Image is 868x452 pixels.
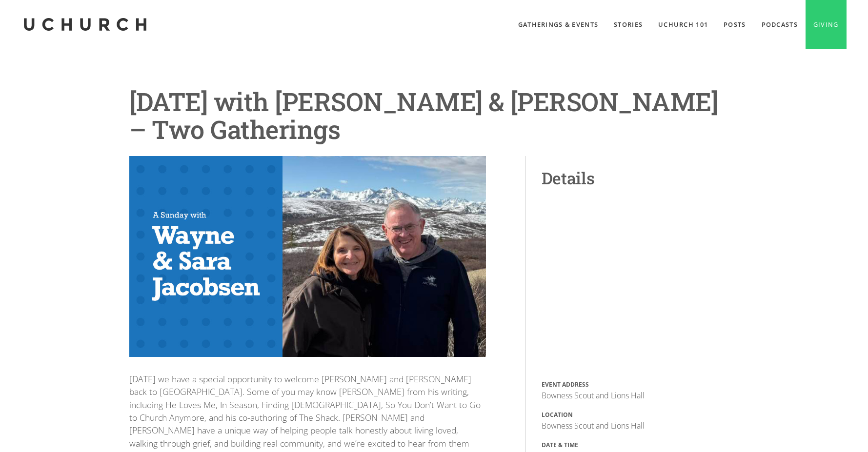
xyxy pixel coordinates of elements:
[542,382,724,388] div: EVENT ADDRESS
[129,88,739,143] h1: [DATE] with [PERSON_NAME] & [PERSON_NAME] – Two Gatherings
[542,168,724,188] h2: Details
[542,412,724,418] div: Location
[129,156,486,356] img: This Sunday with Wayne & Sara Jacobsen – Two Gatherings
[542,442,724,448] div: Date & Time
[542,421,724,431] p: Bowness Scout and Lions Hall
[542,391,724,400] p: Bowness Scout and Lions Hall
